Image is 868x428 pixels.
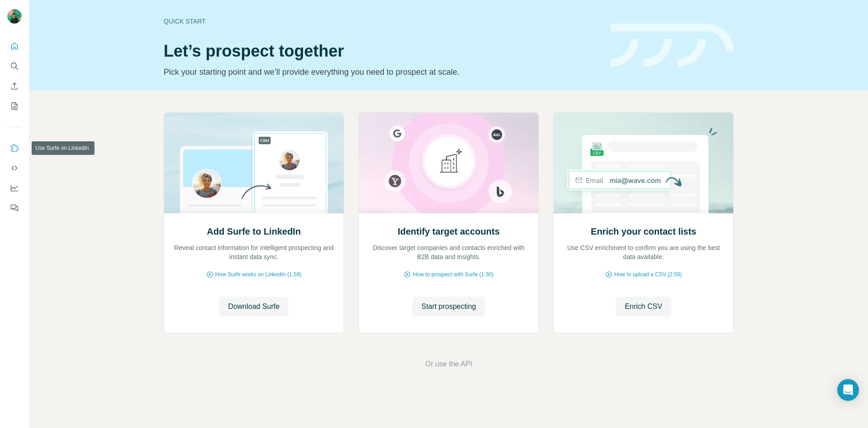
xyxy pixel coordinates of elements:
img: Enrich your contact lists [553,113,734,213]
h2: Enrich your contact lists [591,225,696,238]
img: Add Surfe to LinkedIn [164,113,344,213]
span: Enrich CSV [625,301,662,312]
button: Search [7,58,22,74]
span: Download Surfe [228,301,280,312]
h2: Add Surfe to LinkedIn [207,225,301,238]
button: My lists [7,98,22,114]
button: Quick start [7,38,22,54]
button: Download Surfe [219,297,289,317]
p: Pick your starting point and we’ll provide everything you need to prospect at scale. [164,66,599,78]
button: Start prospecting [412,297,485,317]
p: Discover target companies and contacts enriched with B2B data and insights. [368,243,529,261]
p: Reveal contact information for intelligent prospecting and instant data sync. [173,243,335,261]
div: Open Intercom Messenger [837,379,859,401]
span: How to upload a CSV (2:59) [614,270,682,279]
button: Enrich CSV [7,78,22,94]
span: How Surfe works on LinkedIn (1:58) [215,270,302,279]
button: Dashboard [7,180,22,196]
button: Use Surfe API [7,160,22,176]
h2: Identify target accounts [398,225,500,238]
button: Feedback [7,200,22,216]
span: How to prospect with Surfe (1:30) [413,270,493,279]
span: Start prospecting [421,301,476,312]
h1: Let’s prospect together [164,42,599,60]
div: Quick start [164,17,599,26]
img: Avatar [7,9,22,24]
button: Enrich CSV [616,297,671,317]
button: Use Surfe on LinkedIn [7,140,22,156]
button: Or use the API [425,359,472,370]
img: banner [610,24,734,67]
img: Identify target accounts [359,113,539,213]
p: Use CSV enrichment to confirm you are using the best data available. [563,243,724,261]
